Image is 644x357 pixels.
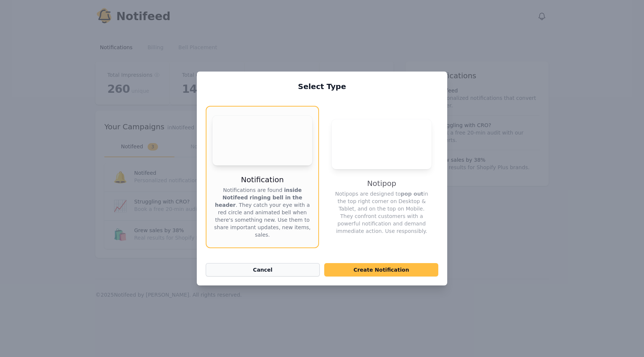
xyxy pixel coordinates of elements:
h3: Notipop [367,178,396,189]
p: Notipops are designed to in the top right corner on Desktop & Tablet, and on the top on Mobile. T... [332,190,432,235]
button: Your browser does not support the video tag.NotipopNotipops are designed topop outin the top righ... [325,106,438,248]
button: Create Notification [324,263,438,277]
strong: pop out [401,191,423,197]
video: Your browser does not support the video tag. [212,116,312,165]
strong: inside Notifeed ringing bell in the header [215,187,302,208]
button: Cancel [206,263,320,277]
p: Notifications are found . They catch your eye with a red circle and animated bell when there's so... [212,186,312,238]
video: Your browser does not support the video tag. [332,119,432,169]
button: Your browser does not support the video tag.NotificationNotifications are found inside Notifeed r... [206,106,319,248]
h2: Select Type [206,82,438,91]
h3: Notification [241,174,284,185]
